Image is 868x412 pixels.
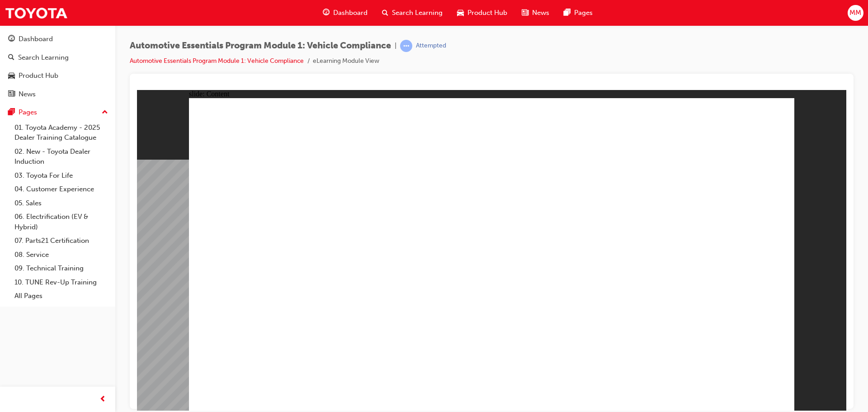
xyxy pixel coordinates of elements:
span: news-icon [8,90,15,99]
a: 01. Toyota Academy - 2025 Dealer Training Catalogue [11,121,112,145]
a: 03. Toyota For Life [11,169,112,183]
a: 05. Sales [11,196,112,210]
a: news-iconNews [514,4,557,22]
span: MM [849,8,861,18]
div: Search Learning [18,52,69,63]
a: 04. Customer Experience [11,182,112,196]
a: Search Learning [4,49,112,66]
div: Product Hub [19,71,58,81]
a: Product Hub [4,67,112,84]
a: All Pages [11,289,112,303]
button: DashboardSearch LearningProduct HubNews [4,29,112,104]
span: car-icon [457,7,464,19]
span: Pages [574,8,593,18]
span: pages-icon [564,7,571,19]
a: News [4,86,112,103]
div: Dashboard [19,34,53,44]
button: Pages [4,104,112,121]
span: | [395,41,396,51]
a: 10. TUNE Rev-Up Training [11,275,112,289]
span: up-icon [102,107,108,118]
span: Automotive Essentials Program Module 1: Vehicle Compliance [130,41,391,51]
span: search-icon [8,54,14,62]
span: Product Hub [467,8,507,18]
a: Automotive Essentials Program Module 1: Vehicle Compliance [130,57,304,65]
span: prev-icon [99,394,106,405]
span: search-icon [382,7,388,19]
span: car-icon [8,72,15,80]
div: Attempted [416,42,446,50]
a: 06. Electrification (EV & Hybrid) [11,210,112,234]
a: Dashboard [4,31,112,47]
a: search-iconSearch Learning [375,4,450,22]
span: News [532,8,549,18]
div: Pages [19,107,37,118]
button: MM [848,5,863,21]
span: Dashboard [333,8,368,18]
a: 07. Parts21 Certification [11,234,112,248]
a: car-iconProduct Hub [450,4,514,22]
a: guage-iconDashboard [316,4,375,22]
a: pages-iconPages [557,4,600,22]
span: news-icon [522,7,528,19]
li: eLearning Module View [313,56,379,66]
a: 02. New - Toyota Dealer Induction [11,145,112,169]
span: learningRecordVerb_ATTEMPT-icon [400,40,412,52]
span: guage-icon [8,35,15,43]
img: Trak [5,3,68,23]
div: News [19,89,36,99]
span: Search Learning [392,8,443,18]
a: 09. Technical Training [11,261,112,275]
span: guage-icon [323,7,330,19]
span: pages-icon [8,109,15,117]
a: 08. Service [11,248,112,262]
